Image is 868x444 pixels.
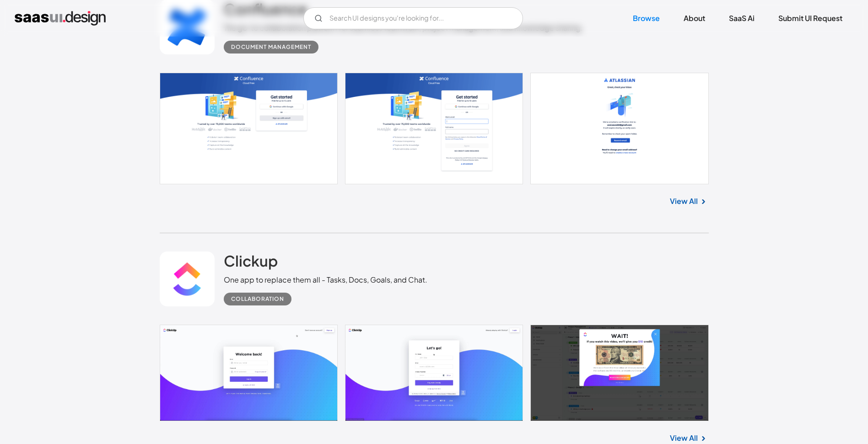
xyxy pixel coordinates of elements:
[718,8,766,28] a: SaaS Ai
[303,7,523,29] input: Search UI designs you're looking for...
[15,11,106,26] a: home
[224,274,427,285] div: One app to replace them all - Tasks, Docs, Goals, and Chat.
[303,7,523,29] form: Email Form
[670,196,698,207] a: View All
[231,294,284,305] div: Collaboration
[622,8,671,28] a: Browse
[224,251,278,270] h2: Clickup
[224,251,278,274] a: Clickup
[767,8,853,28] a: Submit UI Request
[231,42,311,53] div: Document Management
[673,8,716,28] a: About
[670,433,698,444] a: View All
